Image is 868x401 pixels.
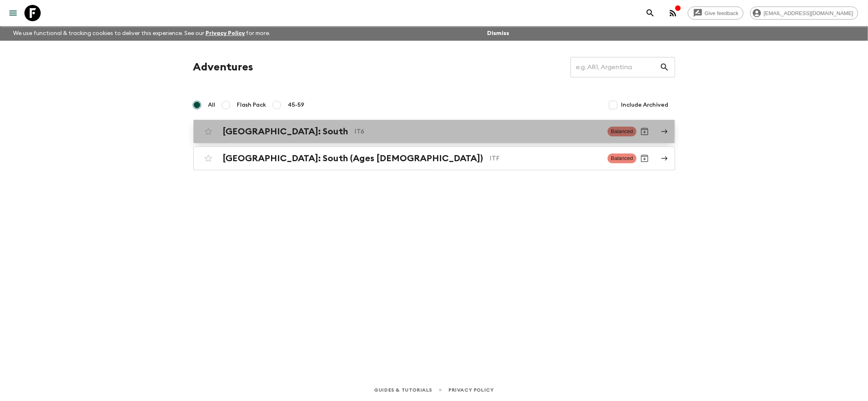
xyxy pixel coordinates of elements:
[485,28,511,39] button: Dismiss
[355,127,601,136] p: IT6
[636,150,653,167] button: Archive
[223,126,348,137] h2: [GEOGRAPHIC_DATA]: South
[206,31,245,36] a: Privacy Policy
[193,59,254,75] h1: Adventures
[490,153,601,163] p: ITF
[608,127,636,136] span: Balanced
[700,10,743,16] span: Give feedback
[193,120,675,143] a: [GEOGRAPHIC_DATA]: SouthIT6BalancedArchive
[759,10,858,16] span: [EMAIL_ADDRESS][DOMAIN_NAME]
[621,101,669,109] span: Include Archived
[571,56,660,79] input: e.g. AR1, Argentina
[688,7,743,20] a: Give feedback
[208,101,216,109] span: All
[374,386,432,394] a: Guides & Tutorials
[193,147,675,170] a: [GEOGRAPHIC_DATA]: South (Ages [DEMOGRAPHIC_DATA])ITFBalancedArchive
[608,153,636,163] span: Balanced
[288,101,305,109] span: 45-59
[750,7,858,20] div: [EMAIL_ADDRESS][DOMAIN_NAME]
[237,101,267,109] span: Flash Pack
[636,123,653,140] button: Archive
[5,5,21,21] button: menu
[642,5,658,21] button: search adventures
[223,153,483,164] h2: [GEOGRAPHIC_DATA]: South (Ages [DEMOGRAPHIC_DATA])
[448,386,494,394] a: Privacy Policy
[10,26,274,41] p: We use functional & tracking cookies to deliver this experience. See our for more.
